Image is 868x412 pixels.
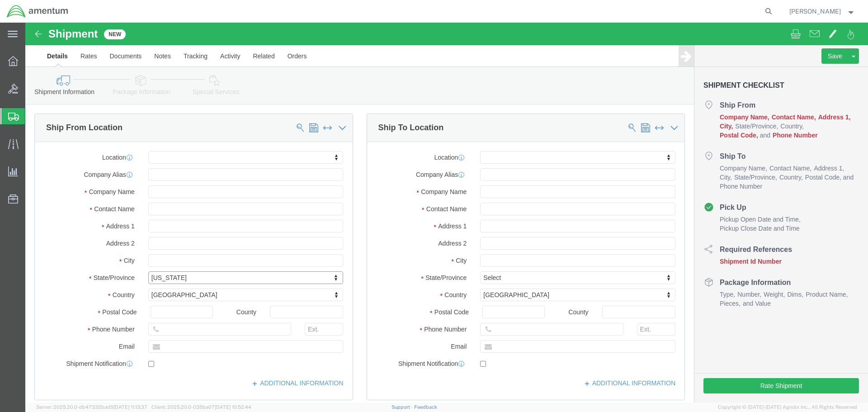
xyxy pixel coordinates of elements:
span: Client: 2025.20.0-035ba07 [151,404,251,410]
a: Support [392,404,414,410]
span: Copyright © [DATE]-[DATE] Agistix Inc., All Rights Reserved [718,403,857,411]
button: [PERSON_NAME] [789,6,856,17]
span: [DATE] 11:13:37 [113,404,147,410]
img: logo [6,5,69,18]
span: Server: 2025.20.0-db47332bad5 [36,404,147,410]
span: Andrew Forber [789,6,841,16]
iframe: FS Legacy Container [25,23,868,403]
span: [DATE] 10:52:44 [215,404,251,410]
a: Feedback [414,404,437,410]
